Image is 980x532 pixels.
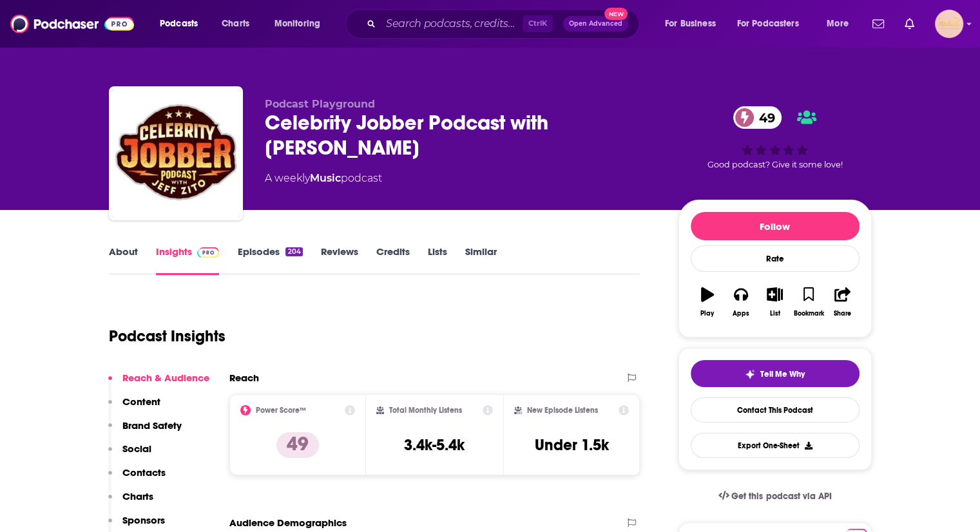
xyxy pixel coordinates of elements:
h2: New Episode Listens [527,406,598,415]
h2: Audience Demographics [229,517,347,529]
button: Contacts [108,466,166,490]
span: 49 [746,106,782,129]
a: Credits [376,245,410,275]
div: 204 [285,247,302,256]
h2: Reach [229,372,259,384]
button: Social [108,442,151,466]
button: open menu [151,14,215,34]
span: Good podcast? Give it some love! [707,160,843,169]
p: Sponsors [122,514,165,526]
span: New [604,8,628,20]
a: Reviews [321,245,358,275]
p: Charts [122,490,153,502]
p: Brand Safety [122,419,182,432]
img: Podchaser - Follow, Share and Rate Podcasts [10,12,134,36]
a: 49 [733,106,782,129]
button: Brand Safety [108,419,182,443]
input: Search podcasts, credits, & more... [381,14,523,34]
div: Apps [733,310,749,318]
h3: 3.4k-5.4k [404,435,465,455]
a: Charts [213,14,257,34]
div: Rate [691,245,860,272]
a: Contact This Podcast [691,397,860,423]
p: Content [122,395,160,408]
button: Export One-Sheet [691,433,860,458]
p: Reach & Audience [122,372,209,384]
span: Open Advanced [569,21,622,27]
a: Episodes204 [237,245,302,275]
p: Social [122,442,151,455]
button: Charts [108,490,153,514]
button: Follow [691,212,860,240]
button: open menu [818,14,865,34]
button: tell me why sparkleTell Me Why [691,360,860,387]
div: A weekly podcast [265,171,382,186]
span: For Podcasters [737,15,799,33]
img: tell me why sparkle [745,369,755,379]
button: Share [825,279,859,325]
div: Search podcasts, credits, & more... [358,9,651,39]
img: Podchaser Pro [197,247,220,258]
button: Open AdvancedNew [563,16,628,32]
span: For Business [665,15,716,33]
span: Tell Me Why [760,369,805,379]
span: More [827,15,849,33]
span: Monitoring [274,15,320,33]
h1: Podcast Insights [109,327,226,346]
a: Show notifications dropdown [867,13,889,35]
div: Share [834,310,851,318]
span: Logged in as MUSESPR [935,10,963,38]
button: List [758,279,791,325]
a: Similar [465,245,497,275]
img: Celebrity Jobber Podcast with Jeff Zito [111,89,240,218]
a: Get this podcast via API [708,480,842,512]
button: Apps [724,279,758,325]
button: open menu [729,14,818,34]
h2: Total Monthly Listens [389,406,462,415]
div: Play [700,310,714,318]
p: 49 [276,432,319,458]
button: Reach & Audience [108,372,209,395]
a: Show notifications dropdown [899,13,919,35]
button: open menu [265,14,337,34]
span: Charts [222,15,249,33]
h2: Power Score™ [256,406,306,415]
span: Get this podcast via API [731,491,831,502]
a: About [109,245,138,275]
button: Content [108,395,160,419]
a: Music [310,172,341,184]
a: Lists [428,245,447,275]
button: open menu [656,14,732,34]
div: List [770,310,780,318]
span: Podcasts [160,15,198,33]
span: Podcast Playground [265,98,375,110]
p: Contacts [122,466,166,479]
img: User Profile [935,10,963,38]
a: InsightsPodchaser Pro [156,245,220,275]
span: Ctrl K [523,15,553,32]
h3: Under 1.5k [535,435,609,455]
button: Bookmark [792,279,825,325]
button: Play [691,279,724,325]
button: Show profile menu [935,10,963,38]
div: Bookmark [793,310,823,318]
div: 49Good podcast? Give it some love! [678,98,872,178]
